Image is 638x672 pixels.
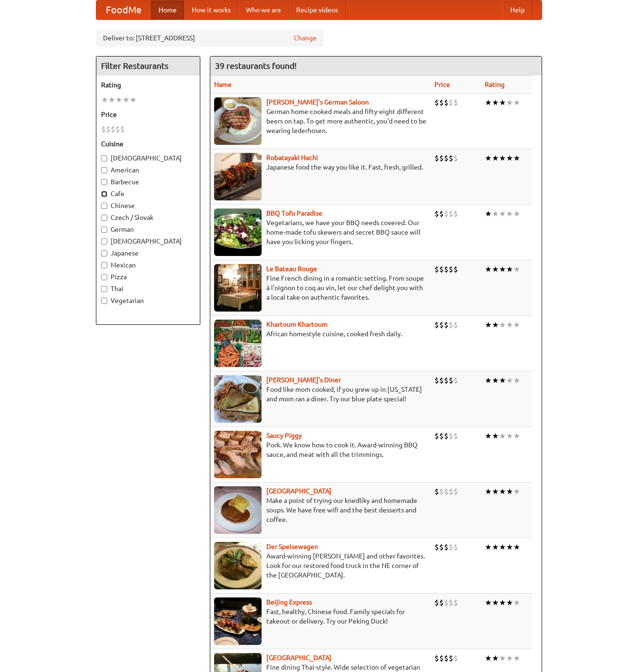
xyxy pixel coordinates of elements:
li: ★ [485,153,492,163]
li: ★ [506,208,513,219]
h4: Filter Restaurants [96,57,200,76]
a: Help [503,0,532,19]
li: $ [434,375,439,386]
li: ★ [513,208,520,219]
img: esthers.jpg [214,97,262,145]
li: ★ [506,320,513,330]
img: beijing.jpg [214,597,262,645]
h5: Cuisine [101,139,195,149]
li: $ [444,542,449,552]
li: $ [449,97,453,108]
li: ★ [506,486,513,497]
img: sallys.jpg [214,375,262,423]
input: Cafe [101,191,107,197]
li: ★ [506,597,513,608]
label: German [101,225,195,234]
img: czechpoint.jpg [214,486,262,534]
li: $ [439,653,444,663]
li: ★ [513,153,520,163]
li: $ [439,486,444,497]
li: $ [434,208,439,219]
li: ★ [513,486,520,497]
li: ★ [485,97,492,108]
input: [DEMOGRAPHIC_DATA] [101,155,107,161]
li: $ [439,542,444,552]
a: Who we are [238,0,289,19]
label: Barbecue [101,177,195,187]
li: $ [449,431,453,441]
li: $ [106,124,111,134]
img: saucy.jpg [214,431,262,478]
li: $ [444,320,449,330]
li: ★ [122,95,130,105]
input: Japanese [101,250,107,256]
li: $ [434,264,439,274]
li: ★ [513,597,520,608]
li: ★ [513,431,520,441]
a: Recipe videos [289,0,346,19]
li: ★ [506,431,513,441]
label: Czech / Slovak [101,213,195,222]
li: ★ [499,208,506,219]
a: [PERSON_NAME]'s Diner [266,376,341,384]
li: ★ [492,97,499,108]
b: BBQ Tofu Paradise [266,209,322,217]
li: $ [449,542,453,552]
li: $ [101,124,106,134]
input: Pizza [101,274,107,280]
li: $ [453,264,458,274]
b: Robatayaki Hachi [266,154,318,161]
li: $ [444,153,449,163]
li: ★ [513,375,520,386]
li: ★ [499,264,506,274]
li: ★ [485,375,492,386]
li: ★ [485,320,492,330]
p: African homestyle cuisine, cooked fresh daily. [214,329,427,339]
li: $ [453,597,458,608]
li: $ [449,597,453,608]
li: $ [449,375,453,386]
input: German [101,227,107,233]
li: $ [453,653,458,663]
li: $ [434,542,439,552]
input: Mexican [101,262,107,268]
li: $ [444,653,449,663]
label: Thai [101,284,195,293]
label: [DEMOGRAPHIC_DATA] [101,237,195,246]
p: Vegetarians, we have your BBQ needs covered. Our home-made tofu skewers and secret BBQ sauce will... [214,218,427,246]
li: $ [444,97,449,108]
h5: Price [101,110,195,119]
li: $ [449,208,453,219]
li: ★ [492,486,499,497]
li: $ [449,320,453,330]
li: ★ [499,320,506,330]
img: khartoum.jpg [214,320,262,367]
li: ★ [492,375,499,386]
ng-pluralize: 39 restaurants found! [215,61,297,70]
li: $ [453,320,458,330]
a: [GEOGRAPHIC_DATA] [266,487,331,495]
li: ★ [506,97,513,108]
li: ★ [108,95,115,105]
input: [DEMOGRAPHIC_DATA] [101,238,107,245]
li: $ [439,264,444,274]
li: ★ [492,153,499,163]
li: ★ [485,486,492,497]
input: Vegetarian [101,298,107,304]
a: Der Speisewagen [266,543,318,550]
li: ★ [130,95,137,105]
li: $ [434,97,439,108]
li: $ [439,153,444,163]
p: Award-winning [PERSON_NAME] and other favorites. Look for our restored food truck in the NE corne... [214,551,427,580]
li: ★ [499,542,506,552]
li: ★ [499,97,506,108]
li: $ [449,264,453,274]
li: $ [444,375,449,386]
li: $ [439,431,444,441]
p: Fast, healthy, Chinese food. Family specials for takeout or delivery. Try our Peking Duck! [214,607,427,626]
b: [PERSON_NAME]'s German Saloon [266,98,369,106]
a: Saucy Piggy [266,432,302,439]
li: ★ [499,375,506,386]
